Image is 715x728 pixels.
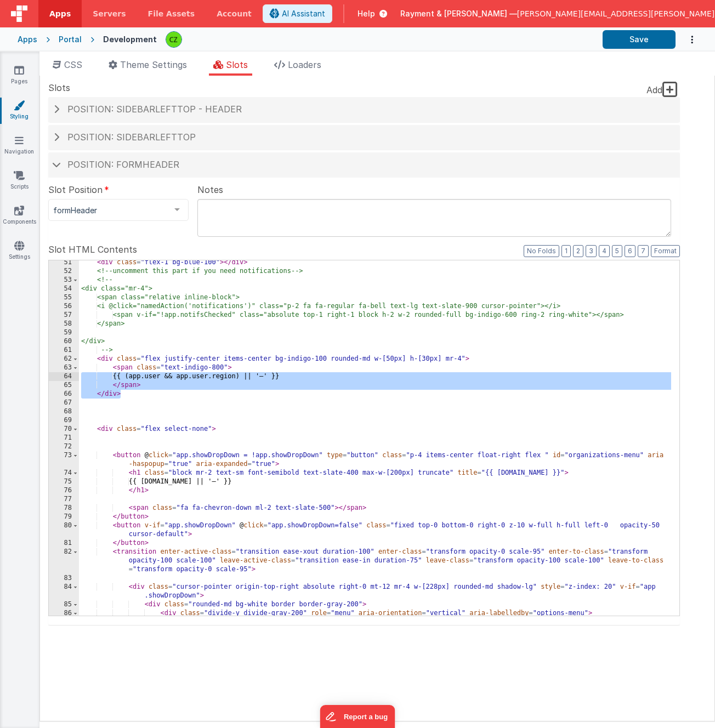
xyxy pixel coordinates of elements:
span: Position: sidebarLeftTop - header [67,104,242,115]
button: 3 [586,245,597,257]
div: Portal [59,34,82,45]
div: 80 [49,521,79,539]
div: 86 [49,609,79,618]
span: formHeader [53,205,166,216]
div: 56 [49,302,79,311]
div: 61 [49,346,79,355]
div: 63 [49,363,79,372]
div: 67 [49,399,79,407]
button: Format [651,245,680,257]
button: 6 [625,245,635,257]
div: 83 [49,574,79,583]
div: 76 [49,486,79,495]
div: 85 [49,600,79,609]
div: 82 [49,548,79,574]
span: Notes [197,183,223,196]
span: Position: sidebarLeftTop [67,132,196,143]
div: 65 [49,381,79,390]
button: Options [676,29,697,51]
div: 69 [49,416,79,425]
button: AI Assistant [263,4,332,23]
div: 75 [49,477,79,486]
div: Development [103,34,157,45]
div: 53 [49,276,79,285]
div: 57 [49,311,79,320]
div: 74 [49,469,79,477]
span: Theme Settings [120,59,187,70]
button: 4 [599,245,610,257]
button: No Folds [524,245,559,257]
div: 70 [49,425,79,434]
div: 66 [49,390,79,399]
div: Apps [18,34,37,45]
span: Help [357,8,375,19]
button: 1 [561,245,571,257]
span: Apps [49,8,71,19]
div: 78 [49,504,79,513]
div: 71 [49,434,79,442]
img: b4a104e37d07c2bfba7c0e0e4a273d04 [166,32,181,47]
div: 58 [49,320,79,328]
button: Save [603,30,676,49]
div: 77 [49,495,79,504]
span: Slot HTML Contents [48,243,137,256]
div: 60 [49,337,79,346]
button: 5 [612,245,622,257]
div: 51 [49,258,79,267]
div: 81 [49,539,79,548]
span: File Assets [148,8,195,19]
span: Position: formHeader [67,159,179,170]
div: 68 [49,407,79,416]
button: 2 [573,245,583,257]
button: 7 [638,245,649,257]
span: Add [646,84,662,95]
span: Slots [226,59,248,70]
iframe: Marker.io feedback button [320,705,395,728]
span: CSS [64,59,82,70]
div: 73 [49,451,79,469]
div: 64 [49,372,79,381]
div: 55 [49,293,79,302]
span: Slots [48,81,70,94]
div: 52 [49,267,79,276]
span: Loaders [288,59,321,70]
div: 59 [49,328,79,337]
div: 54 [49,285,79,293]
div: 84 [49,583,79,600]
span: Servers [93,8,126,19]
div: 62 [49,355,79,363]
div: 79 [49,513,79,521]
span: Slot Position [48,183,103,196]
span: AI Assistant [282,8,325,19]
div: 72 [49,442,79,451]
span: Rayment & [PERSON_NAME] — [400,8,517,19]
